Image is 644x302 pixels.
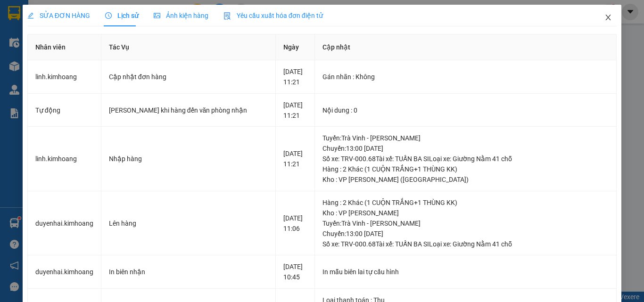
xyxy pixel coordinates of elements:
[283,100,307,121] div: [DATE] 11:21
[322,197,609,208] div: Hàng : 2 Khác (1 CUỘN TRẮNG+1 THÙNG KK)
[322,208,609,218] div: Kho : VP [PERSON_NAME]
[4,32,95,49] span: VP [PERSON_NAME] ([GEOGRAPHIC_DATA])
[322,218,609,249] div: Tuyến : Trà Vinh - [PERSON_NAME] Chuyến: 13:00 [DATE] Số xe: TRV-000.68 Tài xế: TUẤN BA SI Loại x...
[322,105,609,115] div: Nội dung : 0
[154,12,160,19] span: picture
[315,34,617,60] th: Cập nhật
[28,60,101,94] td: linh.kimhoang
[109,218,268,229] div: Lên hàng
[28,127,101,191] td: linh.kimhoang
[223,12,231,20] img: icon
[92,18,117,27] span: KHÁCH
[28,94,101,127] td: Tự động
[6,51,40,60] span: PHƯƠNG
[595,5,621,31] button: Close
[283,66,307,87] div: [DATE] 11:21
[604,14,612,21] span: close
[109,267,268,277] div: In biên nhận
[283,213,307,234] div: [DATE] 11:06
[4,61,23,70] span: GIAO:
[28,255,101,289] td: duyenhai.kimhoang
[27,12,90,19] span: SỬA ĐƠN HÀNG
[109,154,268,164] div: Nhập hàng
[322,267,609,277] div: In mẫu biên lai tự cấu hình
[27,12,34,19] span: edit
[101,34,276,60] th: Tác Vụ
[283,148,307,169] div: [DATE] 11:21
[32,5,109,14] strong: BIÊN NHẬN GỬI HÀNG
[28,191,101,256] td: duyenhai.kimhoang
[4,18,138,27] p: GỬI:
[4,51,40,60] span: -
[4,32,138,49] p: NHẬN:
[28,34,101,60] th: Nhân viên
[283,261,307,282] div: [DATE] 10:45
[109,105,268,115] div: [PERSON_NAME] khi hàng đến văn phòng nhận
[154,12,208,19] span: Ảnh kiện hàng
[109,72,268,82] div: Cập nhật đơn hàng
[322,72,609,82] div: Gán nhãn : Không
[322,133,609,164] div: Tuyến : Trà Vinh - [PERSON_NAME] Chuyến: 13:00 [DATE] Số xe: TRV-000.68 Tài xế: TUẤN BA SI Loại x...
[276,34,315,60] th: Ngày
[223,12,323,19] span: Yêu cầu xuất hóa đơn điện tử
[105,12,112,19] span: clock-circle
[105,12,139,19] span: Lịch sử
[322,174,609,185] div: Kho : VP [PERSON_NAME] ([GEOGRAPHIC_DATA])
[322,164,609,174] div: Hàng : 2 Khác (1 CUỘN TRẮNG+1 THÙNG KK)
[19,18,117,27] span: VP [PERSON_NAME] -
